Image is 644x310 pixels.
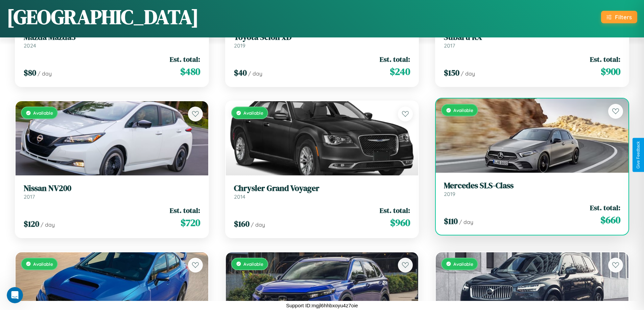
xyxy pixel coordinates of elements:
span: $ 150 [444,67,459,78]
span: / day [461,70,475,77]
div: Filters [615,13,632,21]
span: 2017 [24,193,35,200]
h3: Toyota Scion xD [234,32,410,42]
span: Available [453,261,473,267]
h3: Chrysler Grand Voyager [234,184,410,193]
h3: Mazda Mazda3 [24,32,200,42]
span: 2017 [444,42,455,49]
div: Give Feedback [636,141,641,169]
span: Est. total: [380,205,410,215]
span: 2019 [444,191,455,197]
span: 2014 [234,193,245,200]
span: Est. total: [170,205,200,215]
span: Available [453,107,473,113]
span: $ 660 [600,213,620,227]
span: $ 80 [24,67,36,78]
span: $ 160 [234,218,249,229]
a: Subaru RX2017 [444,32,620,49]
h1: [GEOGRAPHIC_DATA] [7,3,199,31]
iframe: Intercom live chat [7,287,23,303]
span: Est. total: [170,54,200,64]
span: / day [251,221,265,228]
h3: Nissan NV200 [24,184,200,193]
span: $ 900 [601,65,620,78]
span: / day [459,219,473,225]
span: $ 240 [390,65,410,78]
span: / day [41,221,55,228]
a: Mercedes SLS-Class2019 [444,181,620,197]
span: $ 110 [444,216,458,227]
h3: Subaru RX [444,32,620,42]
span: 2024 [24,42,36,49]
span: Est. total: [590,54,620,64]
span: $ 720 [181,216,200,229]
a: Nissan NV2002017 [24,184,200,200]
h3: Mercedes SLS-Class [444,181,620,191]
a: Toyota Scion xD2019 [234,32,410,49]
span: $ 120 [24,218,39,229]
span: 2019 [234,42,245,49]
span: $ 960 [390,216,410,229]
span: Est. total: [380,54,410,64]
a: Chrysler Grand Voyager2014 [234,184,410,200]
span: / day [248,70,262,77]
a: Mazda Mazda32024 [24,32,200,49]
span: Est. total: [590,203,620,213]
span: Available [33,261,53,267]
button: Filters [601,11,637,23]
span: Available [243,110,263,116]
span: $ 480 [180,65,200,78]
span: Available [243,261,263,267]
p: Support ID: mgjl6hhbxoyu4z7oie [286,301,358,310]
span: $ 40 [234,67,247,78]
span: Available [33,110,53,116]
span: / day [38,70,52,77]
